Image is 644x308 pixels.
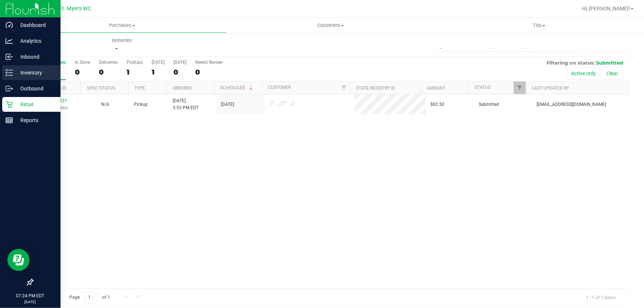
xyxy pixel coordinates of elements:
[13,100,57,109] p: Retail
[127,60,143,65] div: PickUps
[221,101,234,108] span: [DATE]
[13,116,57,125] p: Reports
[427,86,445,91] a: Amount
[475,85,490,90] a: Status
[268,85,291,90] a: Customer
[75,60,90,65] div: In Store
[580,292,621,303] span: 1 - 1 of 1 items
[227,22,434,29] span: Customers
[6,21,13,29] inline-svg: Dashboard
[134,101,148,108] span: Pickup
[18,33,226,48] a: Deliveries
[602,67,623,80] button: Clear
[32,43,231,49] h3: Purchase Fulfillment:
[13,68,57,77] p: Inventory
[220,85,254,90] a: Scheduled
[173,60,186,65] div: [DATE]
[514,82,526,94] a: Filter
[435,18,643,33] a: Tills
[13,84,57,93] p: Outbound
[134,86,145,91] a: Type
[6,53,13,60] inline-svg: Inbound
[357,86,395,91] a: State Registry ID
[195,68,223,76] div: 0
[18,18,226,33] a: Purchases
[6,37,13,45] inline-svg: Analytics
[566,67,600,80] button: Active only
[99,68,118,76] div: 0
[102,37,142,44] span: Deliveries
[127,68,143,76] div: 1
[6,85,13,92] inline-svg: Outbound
[6,117,13,124] inline-svg: Reports
[101,102,109,107] span: Not Applicable
[195,60,223,65] div: Needs Review
[226,18,435,33] a: Customers
[532,86,569,91] a: Last Updated By
[479,101,499,108] span: Submitted
[547,60,595,66] span: Filtering on status:
[3,293,57,299] p: 07:24 PM EDT
[173,68,186,76] div: 0
[99,60,118,65] div: Deliveries
[85,292,98,303] input: 1
[582,6,630,11] span: Hi, [PERSON_NAME]!
[59,6,92,12] span: Ft. Myers WC
[13,37,57,45] p: Analytics
[75,68,90,76] div: 0
[596,60,623,66] span: Submitted
[13,52,57,61] p: Inbound
[152,68,165,76] div: 1
[6,101,13,108] inline-svg: Retail
[338,82,350,94] a: Filter
[6,69,13,76] inline-svg: Inventory
[430,101,444,108] span: $82.50
[63,292,116,303] span: Page of 1
[3,299,57,305] p: [DATE]
[537,101,606,108] span: [EMAIL_ADDRESS][DOMAIN_NAME]
[101,101,109,108] button: N/A
[435,22,643,29] span: Tills
[173,97,199,111] span: [DATE] 5:53 PM EDT
[13,21,57,30] p: Dashboard
[18,22,226,29] span: Purchases
[152,60,165,65] div: [DATE]
[173,86,192,91] a: Ordered
[7,249,30,271] iframe: Resource center
[87,86,115,91] a: Sync Status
